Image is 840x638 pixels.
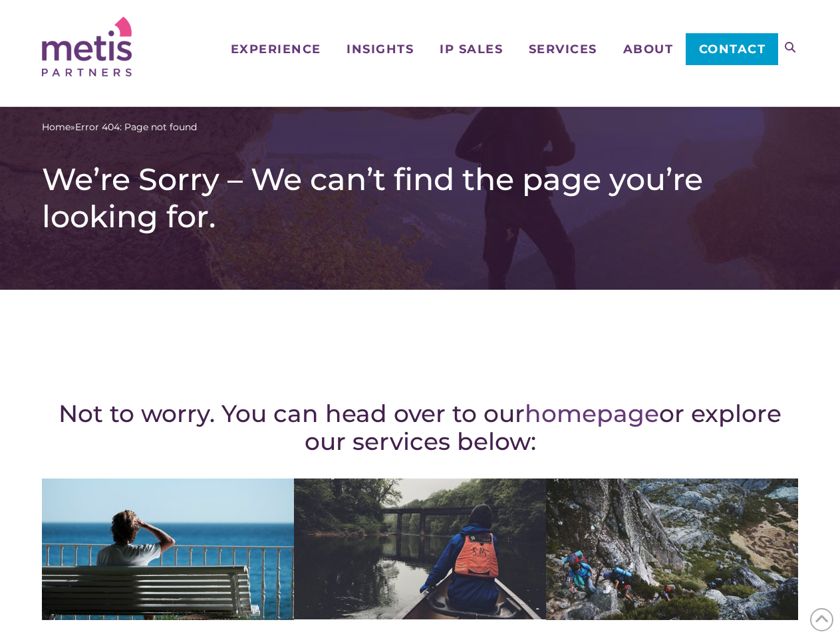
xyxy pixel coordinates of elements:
[810,608,833,631] span: Back to Top
[42,161,798,235] h1: We’re Sorry – We can’t find the page you’re looking for.
[231,43,321,55] span: Experience
[42,120,70,134] a: Home
[699,43,766,55] span: Contact
[525,399,659,428] a: homepage
[347,43,414,55] span: Insights
[42,399,798,455] h2: Not to worry. You can head over to our or explore our services below:
[42,120,197,134] span: »
[529,43,597,55] span: Services
[440,43,503,55] span: IP Sales
[42,17,132,76] img: Metis Partners
[686,33,778,65] a: Contact
[623,43,674,55] span: About
[75,120,197,134] span: Error 404: Page not found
